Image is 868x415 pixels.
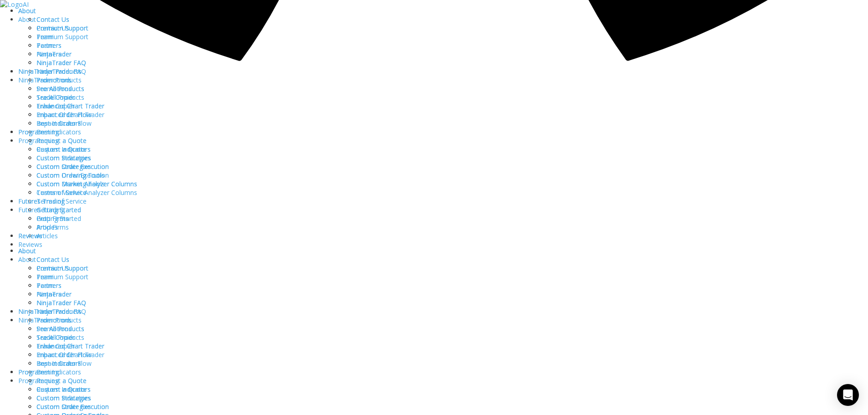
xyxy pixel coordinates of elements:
[36,255,69,264] a: Contact Us
[36,119,81,128] a: Best Indicators
[36,162,109,171] a: Custom Order Execution
[18,307,82,316] a: NinjaTrader Products
[36,376,87,385] a: Request a Quote
[18,368,59,376] a: Programming
[18,76,868,128] ul: NinjaTrader Products
[18,136,868,197] ul: Programming
[36,290,72,298] a: NinjaTrader
[18,231,42,240] a: Reviews
[18,6,36,15] a: About
[36,324,84,333] a: See All Products
[36,272,54,281] a: Team
[36,214,69,223] a: Prop Firms
[36,359,81,368] a: Best Indicators
[18,205,868,231] ul: Futures Trading
[36,394,91,402] a: Custom Strategies
[36,298,86,307] a: NinjaTrader FAQ
[36,179,137,188] a: Custom Market Analyzer Columns
[837,384,859,406] div: Open Intercom Messenger
[36,58,86,67] a: NinjaTrader FAQ
[36,333,75,342] a: Trade Copier
[36,342,104,350] a: Enhanced Chart Trader
[36,41,62,50] a: Partners
[18,15,868,67] ul: About
[18,316,868,368] ul: NinjaTrader Products
[36,281,62,290] a: Partners
[18,246,36,255] a: About
[36,402,109,411] a: Custom Order Execution
[36,93,75,102] a: Trade Copier
[18,128,59,136] a: Programming
[18,255,868,307] ul: About
[36,171,105,179] a: Custom Drawing Tools
[36,350,92,359] a: Impact Order Flow
[36,102,104,110] a: Enhanced Chart Trader
[36,110,92,119] a: Impact Order Flow
[36,24,88,32] a: Premium Support
[36,205,81,214] a: Getting Started
[18,67,82,76] a: NinjaTrader Products
[36,145,91,154] a: Custom Indicators
[36,223,58,231] a: Articles
[36,15,69,24] a: Contact Us
[36,188,87,197] a: Terms of Service
[36,264,88,272] a: Premium Support
[36,136,87,145] a: Request a Quote
[36,50,72,58] a: NinjaTrader
[36,32,54,41] a: Team
[36,76,72,84] a: Promotions
[36,84,84,93] a: See All Products
[36,316,72,324] a: Promotions
[18,197,65,205] a: Futures Trading
[36,385,91,394] a: Custom Indicators
[36,154,91,162] a: Custom Strategies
